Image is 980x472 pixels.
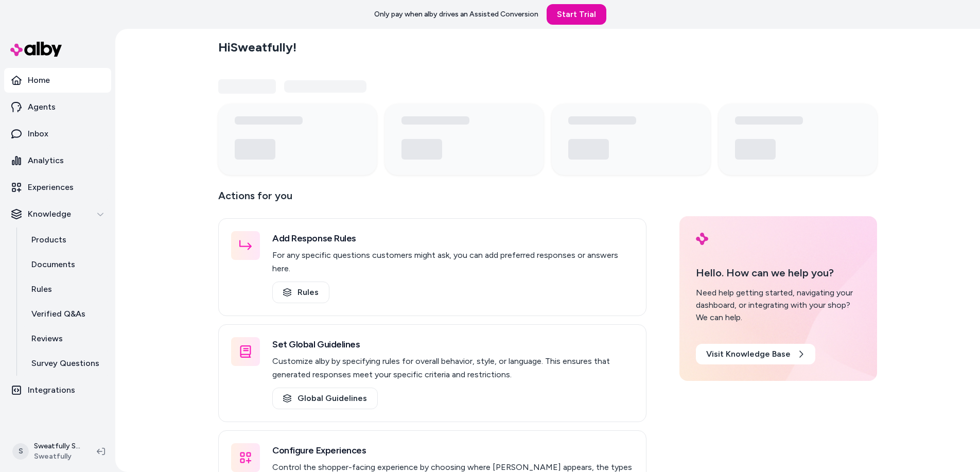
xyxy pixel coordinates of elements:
[10,42,62,57] img: alby Logo
[31,258,75,271] p: Documents
[21,277,111,302] a: Rules
[34,441,80,451] p: Sweatfully Shopify
[31,333,63,345] p: Reviews
[28,181,74,194] p: Experiences
[31,283,52,295] p: Rules
[21,351,111,376] a: Survey Questions
[4,95,111,119] a: Agents
[21,326,111,351] a: Reviews
[4,202,111,226] button: Knowledge
[28,101,56,113] p: Agents
[272,355,634,381] p: Customize alby by specifying rules for overall behavior, style, or language. This ensures that ge...
[4,121,111,146] a: Inbox
[272,443,634,458] h3: Configure Experiences
[28,128,48,140] p: Inbox
[696,287,861,324] div: Need help getting started, navigating your dashboard, or integrating with your shop? We can help.
[31,357,99,370] p: Survey Questions
[218,40,296,55] h2: Hi Sweatfully !
[6,435,89,468] button: SSweatfully ShopifySweatfully
[12,443,29,460] span: S
[21,302,111,326] a: Verified Q&As
[21,228,111,252] a: Products
[4,378,111,403] a: Integrations
[28,154,64,167] p: Analytics
[28,384,75,396] p: Integrations
[374,9,538,20] p: Only pay when alby drives an Assisted Conversion
[547,4,606,25] a: Start Trial
[28,74,50,86] p: Home
[696,233,708,245] img: alby Logo
[696,265,861,281] p: Hello. How can we help you?
[31,308,85,320] p: Verified Q&As
[272,337,634,352] h3: Set Global Guidelines
[218,187,646,212] p: Actions for you
[31,234,66,246] p: Products
[272,282,329,303] a: Rules
[272,388,378,409] a: Global Guidelines
[4,175,111,200] a: Experiences
[21,252,111,277] a: Documents
[272,249,634,275] p: For any specific questions customers might ask, you can add preferred responses or answers here.
[34,451,80,462] span: Sweatfully
[272,231,634,246] h3: Add Response Rules
[4,148,111,173] a: Analytics
[28,208,71,220] p: Knowledge
[4,68,111,93] a: Home
[696,344,815,364] a: Visit Knowledge Base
